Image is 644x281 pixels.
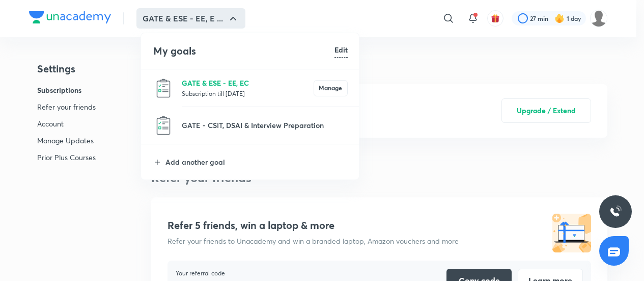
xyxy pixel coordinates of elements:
h4: My goals [153,43,334,59]
img: GATE - CSIT, DSAI & Interview Preparation [153,115,174,136]
p: Add another goal [165,157,348,167]
p: GATE - CSIT, DSAI & Interview Preparation [182,120,348,131]
p: Subscription till [DATE] [182,88,314,98]
button: Manage [314,80,348,96]
p: GATE & ESE - EE, EC [182,78,314,88]
h6: Edit [334,44,348,55]
img: GATE & ESE - EE, EC [153,78,174,98]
